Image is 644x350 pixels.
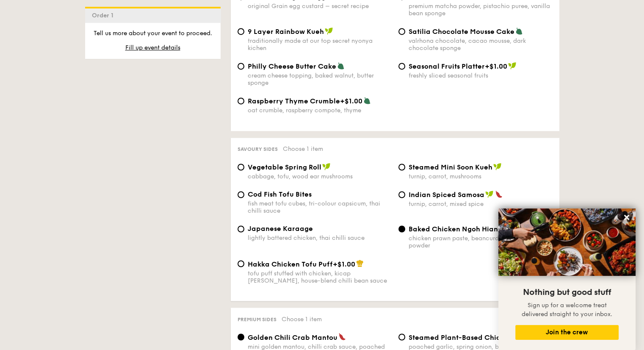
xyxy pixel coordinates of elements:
[498,208,636,276] img: DSC07876-Edit02-Large.jpeg
[248,173,392,180] div: cabbage, tofu, wood ear mushrooms
[92,12,117,19] span: Order 1
[248,163,321,171] span: Vegetable Spring Roll
[238,146,278,152] span: Savoury sides
[248,190,312,198] span: Cod Fish Tofu Bites
[248,37,392,52] div: traditionally made at our top secret nyonya kichen
[398,225,405,232] input: Baked Chicken Ngoh Hiangchicken prawn paste, beancurd skin, five-spice powder
[485,62,507,70] span: +$1.00
[248,225,313,233] span: Japanese Karaage
[248,97,340,105] span: Raspberry Thyme Crumble
[495,190,503,198] img: icon-spicy.37a8142b.svg
[398,28,405,35] input: Satilia Chocolate Mousse Cakevalrhona chocolate, cacao mousse, dark chocolate sponge
[238,97,244,104] input: Raspberry Thyme Crumble+$1.00oat crumble, raspberry compote, thyme
[333,260,355,268] span: +$1.00
[238,333,244,340] input: Golden Chili Crab Mantoumini golden mantou, chilli crab sauce, poached crab meat
[398,164,405,170] input: Steamed Mini Soon Kuehturnip, carrot, mushrooms
[238,28,244,35] input: 9 Layer Rainbow Kuehtraditionally made at our top secret nyonya kichen
[340,97,362,105] span: +$1.00
[398,333,405,340] input: Steamed Plant-Based Chicken Gyozapoached garlic, spring onion, black sesame seeds, light mala soy...
[248,333,337,341] span: Golden Chili Crab Mantou
[238,191,244,198] input: Cod Fish Tofu Bitesfish meat tofu cubes, tri-colour capsicum, thai chilli sauce
[282,315,322,322] span: Choose 1 item
[523,287,611,297] span: Nothing but good stuff
[522,302,612,318] span: Sign up for a welcome treat delivered straight to your inbox.
[409,62,485,70] span: Seasonal Fruits Platter
[338,333,346,340] img: icon-spicy.37a8142b.svg
[356,259,364,267] img: icon-chef-hat.a58ddaea.svg
[409,235,553,249] div: chicken prawn paste, beancurd skin, five-spice powder
[238,316,276,322] span: Premium sides
[398,63,405,69] input: Seasonal Fruits Platter+$1.00freshly sliced seasonal fruits
[515,27,523,35] img: icon-vegetarian.fe4039eb.svg
[248,260,333,268] span: Hakka Chicken Tofu Puff
[398,191,405,198] input: Indian Spiced Samosaturnip, carrot, mixed spice
[409,225,502,233] span: Baked Chicken Ngoh Hiang
[125,44,180,51] span: Fill up event details
[363,97,371,104] img: icon-vegetarian.fe4039eb.svg
[238,164,244,170] input: Vegetable Spring Rollcabbage, tofu, wood ear mushrooms
[620,211,633,224] button: Close
[238,260,244,267] input: Hakka Chicken Tofu Puff+$1.00tofu puff stuffed with chicken, kicap [PERSON_NAME], house-blend chi...
[508,62,517,69] img: icon-vegan.f8ff3823.svg
[337,62,345,69] img: icon-vegetarian.fe4039eb.svg
[409,200,553,208] div: turnip, carrot, mixed spice
[248,28,324,36] span: 9 Layer Rainbow Kueh
[409,191,484,199] span: Indian Spiced Samosa
[248,3,392,10] div: original Grain egg custard – secret recipe
[409,72,553,79] div: freshly sliced seasonal fruits
[283,145,323,153] span: Choose 1 item
[248,62,336,70] span: Philly Cheese Butter Cake
[515,325,619,340] button: Join the crew
[248,107,392,114] div: oat crumble, raspberry compote, thyme
[485,190,494,198] img: icon-vegan.f8ff3823.svg
[238,63,244,69] input: Philly Cheese Butter Cakecream cheese topping, baked walnut, butter sponge
[238,225,244,232] input: Japanese Karaagelightly battered chicken, thai chilli sauce
[248,200,392,214] div: fish meat tofu cubes, tri-colour capsicum, thai chilli sauce
[409,333,537,341] span: Steamed Plant-Based Chicken Gyoza
[92,29,214,38] p: Tell us more about your event to proceed.
[409,37,553,52] div: valrhona chocolate, cacao mousse, dark chocolate sponge
[248,72,392,86] div: cream cheese topping, baked walnut, butter sponge
[409,28,514,36] span: Satilia Chocolate Mousse Cake
[409,163,492,171] span: Steamed Mini Soon Kueh
[322,163,331,170] img: icon-vegan.f8ff3823.svg
[325,27,333,35] img: icon-vegan.f8ff3823.svg
[248,234,392,242] div: lightly battered chicken, thai chilli sauce
[409,3,553,17] div: premium matcha powder, pistachio puree, vanilla bean sponge
[248,269,392,284] div: tofu puff stuffed with chicken, kicap [PERSON_NAME], house-blend chilli bean sauce
[409,173,553,180] div: turnip, carrot, mushrooms
[493,163,502,170] img: icon-vegan.f8ff3823.svg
